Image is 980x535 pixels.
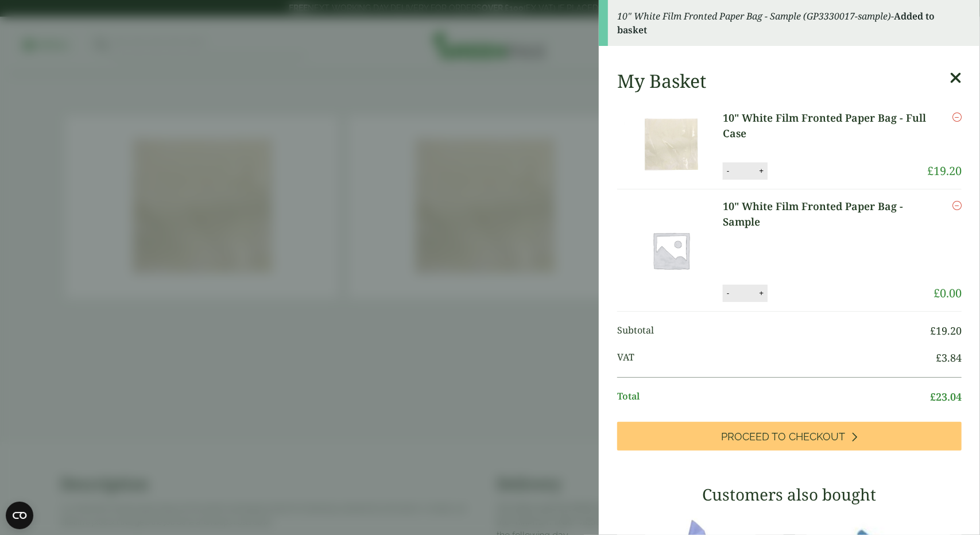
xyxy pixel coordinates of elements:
[617,70,706,92] h2: My Basket
[933,285,962,301] bdi: 0.00
[952,199,962,212] a: Remove this item
[723,110,927,141] a: 10" White Film Fronted Paper Bag - Full Case
[617,422,962,451] a: Proceed to Checkout
[936,351,962,365] bdi: 3.84
[927,163,933,179] span: £
[930,324,962,338] bdi: 19.20
[617,485,962,505] h3: Customers also bought
[756,288,767,298] button: +
[619,110,723,179] img: 10" White Film Fronted Paper Bag-Full Case-0
[6,502,33,529] button: Open CMP widget
[756,166,767,176] button: +
[930,324,936,338] span: £
[936,351,942,365] span: £
[933,285,940,301] span: £
[617,10,891,22] em: 10" White Film Fronted Paper Bag - Sample (GP3330017-sample)
[930,390,962,404] bdi: 23.04
[930,390,936,404] span: £
[617,389,930,405] span: Total
[927,163,962,179] bdi: 19.20
[723,166,733,176] button: -
[722,431,846,443] span: Proceed to Checkout
[723,199,933,230] a: 10" White Film Fronted Paper Bag - Sample
[952,110,962,124] a: Remove this item
[723,288,733,298] button: -
[617,350,936,366] span: VAT
[619,199,723,302] img: Placeholder
[617,323,930,339] span: Subtotal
